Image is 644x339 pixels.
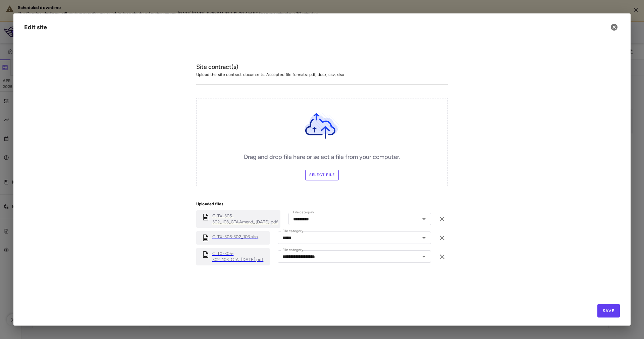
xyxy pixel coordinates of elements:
[212,213,278,225] p: CLTX-305-302_103_CTAAmend_13AUG2024.pdf
[24,23,47,32] div: Edit site
[196,72,448,78] span: Upload the site contract documents. Accepted file formats: pdf, docx, csv, xlsx
[436,251,448,262] button: Remove
[597,304,620,317] button: Save
[419,233,429,243] button: Open
[212,251,267,263] a: CLTX-305-302_103_CTA_[DATE].pdf
[212,234,258,240] p: CLTX-305-302_103.xlsx
[419,252,429,261] button: Open
[212,251,267,263] p: CLTX-305-302_103_CTA_26JUN2023.pdf
[196,62,448,72] h6: Site contract(s)
[419,214,429,224] button: Open
[196,201,448,207] p: Uploaded files
[244,153,400,162] h6: Drag and drop file here or select a file from your computer.
[282,247,303,253] label: File category
[282,228,303,234] label: File category
[436,232,448,244] button: Remove
[293,210,314,215] label: File category
[212,234,258,242] a: CLTX-305-302_103.xlsx
[305,170,339,180] label: Select file
[436,213,448,225] button: Remove
[212,213,278,225] a: CLTX-305-302_103_CTAAmend_[DATE].pdf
